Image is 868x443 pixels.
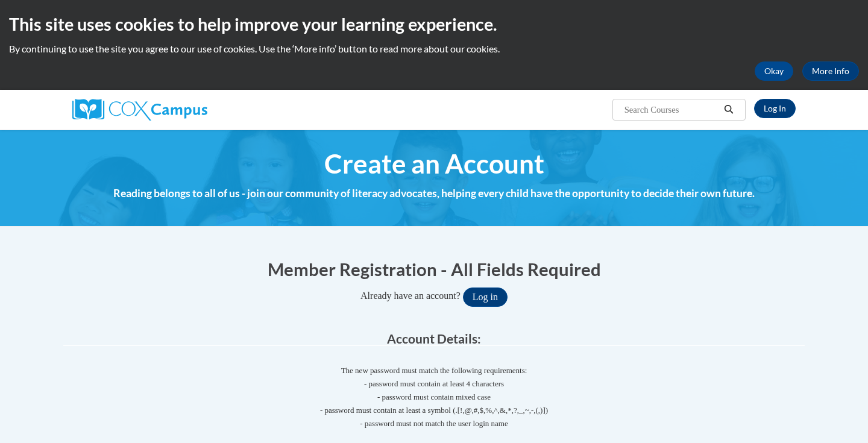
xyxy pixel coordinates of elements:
a: Log In [754,99,796,118]
input: Search Courses [623,102,720,117]
span: The new password must match the following requirements: [341,366,527,375]
button: Okay [755,61,793,81]
button: Log in [463,287,508,307]
h1: Member Registration - All Fields Required [63,257,805,281]
a: More Info [802,61,859,81]
h2: This site uses cookies to help improve your learning experience. [9,12,859,36]
span: Create an Account [324,148,544,180]
span: Already have an account? [360,291,461,301]
h4: Reading belongs to all of us - join our community of literacy advocates, helping every child have... [63,186,805,201]
span: Account Details: [387,331,481,346]
span: - password must contain at least 4 characters - password must contain mixed case - password must ... [63,377,805,430]
img: Cox Campus [72,99,207,121]
p: By continuing to use the site you agree to our use of cookies. Use the ‘More info’ button to read... [9,42,859,55]
button: Search [720,102,738,117]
